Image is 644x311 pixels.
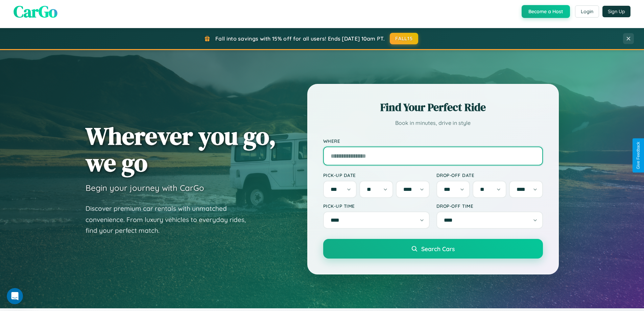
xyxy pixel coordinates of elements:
span: Search Cars [421,245,455,252]
label: Drop-off Time [436,203,543,209]
button: Sign Up [602,6,630,17]
p: Discover premium car rentals with unmatched convenience. From luxury vehicles to everyday rides, ... [86,203,255,236]
button: Login [575,5,599,18]
iframe: Intercom live chat [7,288,23,304]
button: Search Cars [323,239,543,259]
button: Become a Host [522,5,570,18]
label: Pick-up Time [323,203,430,209]
h3: Begin your journey with CarGo [86,183,204,193]
label: Where [323,138,543,144]
span: Fall into savings with 15% off for all users! Ends [DATE] 10am PT. [215,35,385,42]
p: Book in minutes, drive in style [323,118,543,128]
div: Give Feedback [636,142,641,169]
button: FALL15 [390,33,418,44]
h1: Wherever you go, we go [86,123,276,176]
label: Pick-up Date [323,172,430,178]
span: CarGo [14,0,57,23]
label: Drop-off Date [436,172,543,178]
h2: Find Your Perfect Ride [323,100,543,115]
